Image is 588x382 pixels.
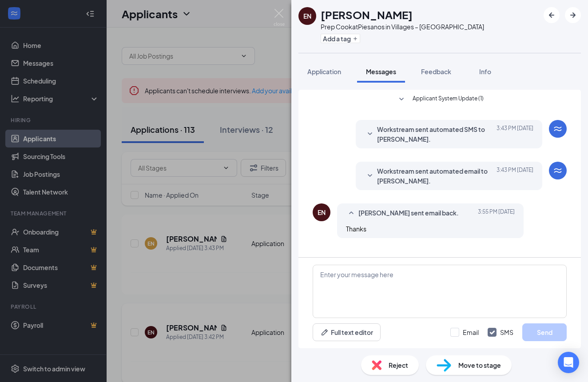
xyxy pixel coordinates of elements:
[544,7,560,23] button: ArrowLeftNew
[497,166,533,186] span: [DATE] 3:43 PM
[358,208,459,219] span: [PERSON_NAME] sent email back.
[396,94,484,105] button: SmallChevronDownApplicant System Update (1)
[318,208,326,217] div: EN
[522,323,567,341] button: Send
[365,129,375,139] svg: SmallChevronDown
[346,225,366,233] span: Thanks
[552,123,563,134] svg: WorkstreamLogo
[558,352,579,373] div: Open Intercom Messenger
[321,34,360,43] button: PlusAdd a tag
[303,12,311,20] div: EN
[389,360,408,370] span: Reject
[478,208,515,219] span: [DATE] 3:55 PM
[377,166,493,186] span: Workstream sent automated email to [PERSON_NAME].
[366,68,396,76] span: Messages
[568,10,578,20] svg: ArrowRight
[421,68,451,76] span: Feedback
[377,124,493,144] span: Workstream sent automated SMS to [PERSON_NAME].
[458,360,501,370] span: Move to stage
[321,22,484,31] div: Prep Cook at Piesanos in Villages – [GEOGRAPHIC_DATA]
[552,165,563,176] svg: WorkstreamLogo
[313,323,381,341] button: Full text editorPen
[413,94,484,105] span: Applicant System Update (1)
[321,7,413,22] h1: [PERSON_NAME]
[479,68,491,76] span: Info
[365,171,375,181] svg: SmallChevronDown
[307,68,341,76] span: Application
[396,94,407,105] svg: SmallChevronDown
[346,208,357,219] svg: SmallChevronUp
[546,10,557,20] svg: ArrowLeftNew
[353,36,358,41] svg: Plus
[497,124,533,144] span: [DATE] 3:43 PM
[565,7,581,23] button: ArrowRight
[320,328,329,337] svg: Pen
